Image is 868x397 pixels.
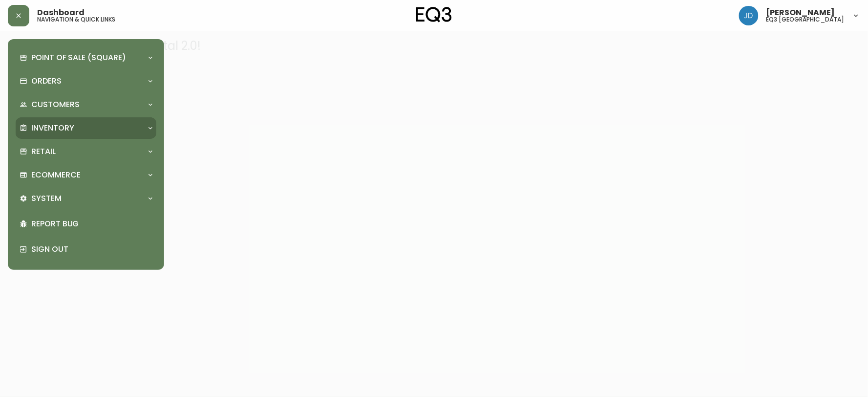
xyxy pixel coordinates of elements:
p: Ecommerce [31,170,81,180]
h5: navigation & quick links [37,17,115,22]
p: Inventory [31,123,74,133]
span: [PERSON_NAME] [766,9,835,17]
p: Orders [31,76,62,87]
img: f07b9737c812aa98c752eabb4ed83364 [739,6,759,25]
div: Report Bug [16,211,156,237]
div: Retail [16,141,156,162]
h5: eq3 [GEOGRAPHIC_DATA] [766,17,845,22]
p: Report Bug [31,219,152,229]
p: Point of Sale (Square) [31,52,126,63]
p: System [31,193,62,204]
p: Customers [31,99,80,110]
p: Sign Out [31,244,152,255]
div: Point of Sale (Square) [16,47,156,68]
p: Retail [31,146,56,157]
div: Customers [16,94,156,115]
div: Ecommerce [16,164,156,186]
img: logo [416,7,452,22]
div: System [16,188,156,209]
div: Inventory [16,117,156,139]
div: Sign Out [16,237,156,262]
div: Orders [16,70,156,92]
span: Dashboard [37,9,85,17]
